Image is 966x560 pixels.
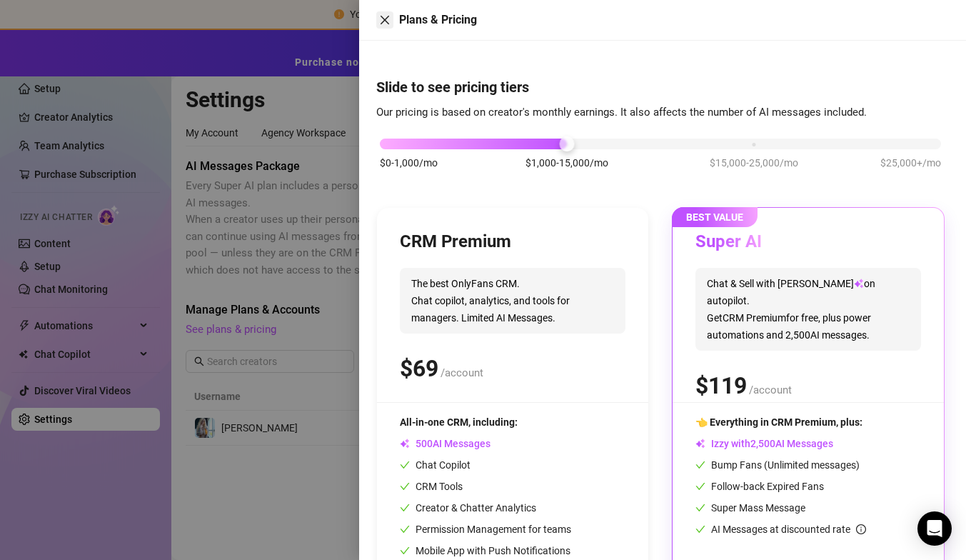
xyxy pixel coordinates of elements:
div: Open Intercom Messenger [917,511,952,546]
span: 👈 Everything in CRM Premium, plus: [695,416,862,428]
span: info-circle [856,524,866,534]
span: /account [441,366,483,379]
span: Chat & Sell with [PERSON_NAME] on autopilot. Get CRM Premium for free, plus power automations and... [695,268,921,351]
span: Bump Fans (Unlimited messages) [695,459,860,471]
span: AI Messages at discounted rate [711,524,866,535]
span: check [695,481,705,491]
span: AI Messages [400,438,490,449]
span: Follow-back Expired Fans [695,481,824,492]
span: Creator & Chatter Analytics [400,502,536,514]
h3: Super AI [695,231,762,254]
span: check [400,460,410,470]
span: $25,000+/mo [880,155,941,171]
span: CRM Tools [400,481,463,492]
span: $ [695,372,747,399]
span: check [400,481,410,491]
span: /account [749,384,792,396]
h4: Slide to see pricing tiers [376,77,949,97]
button: Close [376,11,393,29]
div: Plans & Pricing [399,11,949,29]
span: check [695,524,705,534]
span: Super Mass Message [695,502,805,514]
span: check [400,503,410,513]
span: close [379,14,391,26]
h3: CRM Premium [400,231,511,254]
span: Permission Management for teams [400,524,571,535]
span: $1,000-15,000/mo [525,155,608,171]
span: check [400,546,410,556]
span: The best OnlyFans CRM. Chat copilot, analytics, and tools for managers. Limited AI Messages. [400,268,625,334]
span: All-in-one CRM, including: [400,416,518,428]
span: check [400,524,410,534]
span: BEST VALUE [672,207,758,227]
span: Chat Copilot [400,459,471,471]
span: Our pricing is based on creator's monthly earnings. It also affects the number of AI messages inc... [376,106,867,119]
span: Izzy with AI Messages [695,438,833,449]
span: $0-1,000/mo [380,155,438,171]
span: $ [400,355,438,382]
span: check [695,460,705,470]
span: $15,000-25,000/mo [710,155,798,171]
span: Mobile App with Push Notifications [400,545,570,556]
span: check [695,503,705,513]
